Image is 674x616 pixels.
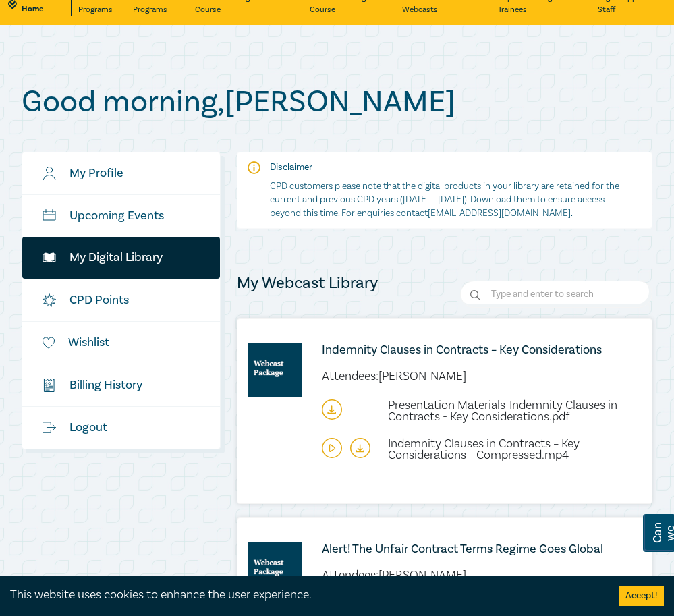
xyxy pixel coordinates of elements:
a: Indemnity Clauses in Contracts – Key Considerations [322,343,631,357]
div: This website uses cookies to enhance the user experience. [10,586,598,604]
a: $Billing History [22,364,221,406]
input: Search [460,281,652,308]
a: Logout [22,407,221,449]
h4: My Webcast Library [237,273,378,294]
strong: Disclaimer [270,161,312,173]
tspan: $ [45,381,48,387]
a: Alert! The Unfair Contract Terms Regime Goes Global [322,542,631,556]
img: online-intensive-(to-download) [248,542,302,596]
h1: Good morning , [PERSON_NAME] [22,84,653,119]
a: [EMAIL_ADDRESS][DOMAIN_NAME] [428,207,571,219]
a: My Profile [22,152,221,194]
a: CPD Points [22,279,221,321]
a: Presentation Materials_Indemnity Clauses in Contracts - Key Considerations.pdf [388,399,631,422]
p: CPD customers please note that the digital products in your library are retained for the current ... [270,179,619,220]
button: Accept cookies [619,586,664,606]
a: Upcoming Events [22,195,221,237]
a: Wishlist [22,322,221,364]
a: Indemnity Clauses in Contracts – Key Considerations - Compressed.mp4 [388,438,631,461]
li: Attendees: [PERSON_NAME] [322,370,466,382]
li: Attendees: [PERSON_NAME] [322,569,466,581]
span: Indemnity Clauses in Contracts – Key Considerations - Compressed.mp4 [388,436,580,463]
img: online-intensive-(to-download) [248,343,302,397]
a: My Digital Library [22,237,221,279]
span: Presentation Materials_Indemnity Clauses in Contracts - Key Considerations.pdf [388,397,617,424]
